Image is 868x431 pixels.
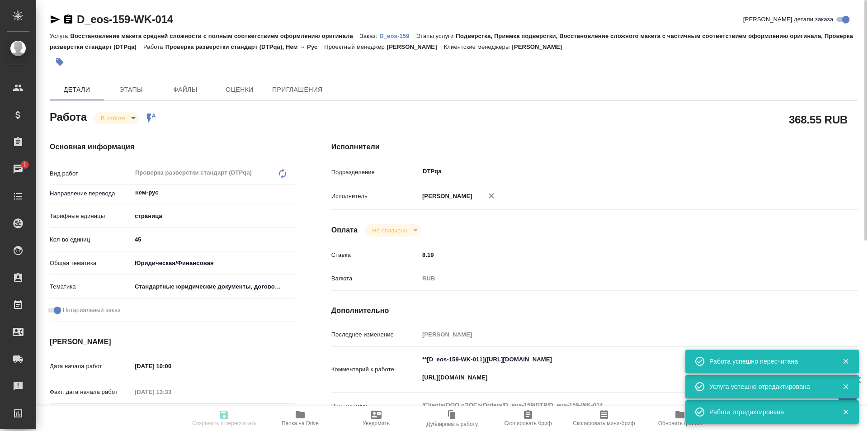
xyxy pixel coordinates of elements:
[50,362,132,371] p: Дата начала работ
[132,279,295,294] div: Стандартные юридические документы, договоры, уставы
[331,192,419,201] p: Исполнитель
[70,33,359,39] p: Восстановление макета средней сложности с полным соответствием оформлению оригинала
[132,360,211,373] input: ✎ Введи что-нибудь
[50,33,70,39] p: Услуга
[419,352,814,385] textarea: **[D_eos-159-WK-011]([URL][DOMAIN_NAME] [URL][DOMAIN_NAME]
[331,251,419,260] p: Ставка
[55,84,99,95] span: Детали
[50,52,70,72] button: Добавить тэг
[132,256,295,271] div: Юридическая/Финансовая
[331,168,419,177] p: Подразделение
[143,43,165,50] p: Работа
[262,406,338,431] button: Папка на Drive
[331,305,858,316] h4: Дополнительно
[836,357,855,365] button: Закрыть
[98,114,128,122] button: В работе
[789,112,848,127] h2: 368.55 RUB
[324,43,387,50] p: Проектный менеджер
[331,365,419,374] p: Комментарий к работе
[481,186,501,206] button: Удалить исполнителя
[363,420,390,426] span: Уведомить
[50,33,853,50] p: Подверстка, Приемка подверстки, Восстановление сложного макета с частичным соответствием оформлен...
[192,420,256,426] span: Сохранить и пересчитать
[419,398,814,413] textarea: /Clients/ООО «ЭОС»/Orders/D_eos-159/DTP/D_eos-159-WK-014
[387,43,444,50] p: [PERSON_NAME]
[419,271,814,286] div: RUB
[164,84,207,95] span: Файлы
[331,142,858,152] h4: Исполнители
[50,212,132,221] p: Тарифные единицы
[836,408,855,416] button: Закрыть
[50,142,295,152] h4: Основная информация
[338,406,414,431] button: Уведомить
[50,108,87,124] h2: Работа
[365,224,420,237] div: В работе
[419,328,814,341] input: Пустое поле
[419,192,472,201] p: [PERSON_NAME]
[379,32,416,39] a: D_eos-159
[444,43,512,50] p: Клиентские менеджеры
[658,420,702,426] span: Обновить файлы
[414,406,490,431] button: Дублировать работу
[18,160,32,169] span: 1
[419,248,814,261] input: ✎ Введи что-нибудь
[50,14,61,25] button: Скопировать ссылку для ЯМессенджера
[566,406,642,431] button: Скопировать мини-бриф
[50,388,132,397] p: Факт. дата начала работ
[50,189,132,198] p: Направление перевода
[132,233,295,246] input: ✎ Введи что-нибудь
[50,336,295,347] h4: [PERSON_NAME]
[331,330,419,339] p: Последнее изменение
[426,421,478,427] span: Дублировать работу
[165,43,325,50] p: Проверка разверстки стандарт (DTPqa), Нем → Рус
[379,33,416,39] p: D_eos-159
[50,169,132,178] p: Вид работ
[186,406,262,431] button: Сохранить и пересчитать
[360,33,379,39] p: Заказ:
[416,33,456,39] p: Этапы услуги
[573,420,635,426] span: Скопировать мини-бриф
[109,84,153,95] span: Этапы
[836,383,855,391] button: Закрыть
[642,406,718,431] button: Обновить файлы
[490,406,566,431] button: Скопировать бриф
[132,385,211,398] input: Пустое поле
[331,402,419,411] p: Путь на drive
[512,43,569,50] p: [PERSON_NAME]
[709,382,829,391] div: Услуга успешно отредактирована
[290,192,292,194] button: Open
[709,357,829,366] div: Работа успешно пересчитана
[218,84,261,95] span: Оценки
[50,235,132,244] p: Кол-во единиц
[50,282,132,291] p: Тематика
[77,13,173,25] a: D_eos-159-WK-014
[504,420,552,426] span: Скопировать бриф
[94,112,139,124] div: В работе
[709,407,829,417] div: Работа отредактирована
[743,15,833,24] span: [PERSON_NAME] детали заказа
[63,14,74,25] button: Скопировать ссылку
[809,171,811,172] button: Open
[331,225,358,236] h4: Оплата
[282,420,319,426] span: Папка на Drive
[369,227,410,234] button: Не оплачена
[63,306,120,315] span: Нотариальный заказ
[50,259,132,268] p: Общая тематика
[272,84,323,95] span: Приглашения
[2,158,34,180] a: 1
[331,274,419,283] p: Валюта
[132,208,295,224] div: страница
